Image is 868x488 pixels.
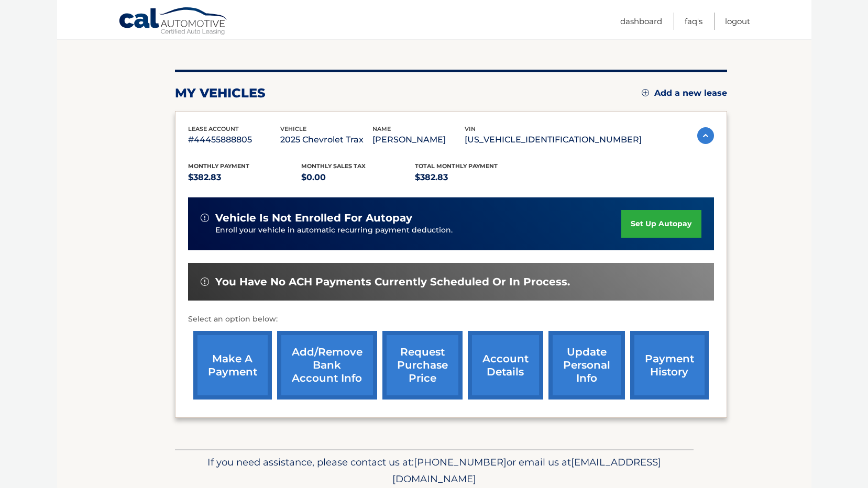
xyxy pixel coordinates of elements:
p: $0.00 [301,170,415,185]
span: lease account [188,125,239,132]
a: FAQ's [685,13,702,30]
a: Add/Remove bank account info [277,331,377,400]
p: $382.83 [188,170,302,185]
span: vehicle [280,125,306,132]
a: Add a new lease [642,88,727,98]
span: Monthly Payment [188,162,249,170]
span: vehicle is not enrolled for autopay [215,212,412,225]
p: 2025 Chevrolet Trax [280,132,372,147]
p: [US_VEHICLE_IDENTIFICATION_NUMBER] [465,132,642,147]
span: Total Monthly Payment [415,162,498,170]
span: name [372,125,391,132]
span: vin [465,125,476,132]
a: Cal Automotive [118,7,228,37]
a: update personal info [548,331,625,400]
img: add.svg [642,89,649,96]
a: set up autopay [621,210,701,238]
p: Enroll your vehicle in automatic recurring payment deduction. [215,225,622,236]
span: You have no ACH payments currently scheduled or in process. [215,275,570,289]
a: Logout [725,13,750,30]
p: If you need assistance, please contact us at: or email us at [182,454,687,487]
a: make a payment [193,331,272,400]
a: payment history [630,331,709,400]
span: [PHONE_NUMBER] [414,456,507,468]
p: [PERSON_NAME] [372,132,465,147]
a: request purchase price [382,331,463,400]
a: account details [468,331,543,400]
img: alert-white.svg [201,278,209,286]
span: [EMAIL_ADDRESS][DOMAIN_NAME] [392,456,661,485]
img: alert-white.svg [201,214,209,222]
img: accordion-active.svg [697,127,714,144]
span: Monthly sales Tax [301,162,366,170]
p: $382.83 [415,170,529,185]
p: #44455888805 [188,132,280,147]
h2: my vehicles [175,85,266,101]
a: Dashboard [620,13,662,30]
p: Select an option below: [188,313,714,326]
